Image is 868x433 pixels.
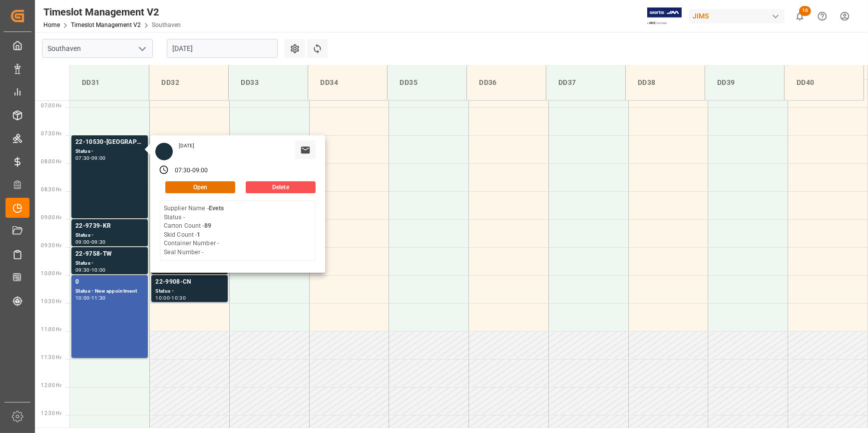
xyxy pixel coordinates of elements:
[75,277,144,287] div: 0
[793,73,856,92] div: DD40
[75,249,144,259] div: 22-9758-TW
[75,156,90,160] div: 07:30
[91,296,106,300] div: 11:30
[41,103,61,108] span: 07:00 Hr
[91,156,106,160] div: 09:00
[75,268,90,272] div: 09:30
[713,73,776,92] div: DD39
[78,73,141,92] div: DD31
[192,166,208,175] div: 09:00
[155,296,170,300] div: 10:00
[237,73,300,92] div: DD33
[91,268,106,272] div: 10:00
[75,231,144,240] div: Status -
[209,205,224,212] b: Evets
[647,7,682,25] img: Exertis%20JAM%20-%20Email%20Logo.jpg_1722504956.jpg
[167,39,278,58] input: DD-MM-YYYY
[42,39,153,58] input: Type to search/select
[91,240,106,244] div: 09:30
[175,166,191,175] div: 07:30
[396,73,458,92] div: DD35
[41,299,61,304] span: 10:30 Hr
[75,259,144,268] div: Status -
[41,271,61,276] span: 10:00 Hr
[170,296,171,300] div: -
[75,296,90,300] div: 10:00
[71,21,141,28] a: Timeslot Management V2
[157,73,220,92] div: DD32
[799,6,811,16] span: 16
[204,222,211,229] b: 89
[171,296,186,300] div: 10:30
[41,131,61,136] span: 07:30 Hr
[190,166,192,175] div: -
[75,147,144,156] div: Status -
[475,73,538,92] div: DD36
[175,142,198,149] div: [DATE]
[789,5,811,27] button: show 16 new notifications
[246,181,316,193] button: Delete
[197,231,200,238] b: 1
[90,240,91,244] div: -
[41,355,61,360] span: 11:30 Hr
[75,221,144,231] div: 22-9739-KR
[689,6,789,25] button: JIMS
[43,21,60,28] a: Home
[554,73,617,92] div: DD37
[41,411,61,416] span: 12:30 Hr
[634,73,697,92] div: DD38
[75,287,144,296] div: Status - New appointment
[134,41,149,56] button: open menu
[164,204,224,257] div: Supplier Name - Status - Carton Count - Skid Count - Container Number - Seal Number -
[165,181,235,193] button: Open
[41,243,61,248] span: 09:30 Hr
[43,4,181,19] div: Timeslot Management V2
[41,159,61,164] span: 08:00 Hr
[41,187,61,192] span: 08:30 Hr
[41,215,61,220] span: 09:00 Hr
[155,287,224,296] div: Status -
[811,5,834,27] button: Help Center
[41,383,61,388] span: 12:00 Hr
[90,156,91,160] div: -
[41,327,61,332] span: 11:00 Hr
[90,268,91,272] div: -
[155,277,224,287] div: 22-9908-CN
[316,73,379,92] div: DD34
[90,296,91,300] div: -
[75,137,144,147] div: 22-10530-[GEOGRAPHIC_DATA]
[75,240,90,244] div: 09:00
[689,9,785,23] div: JIMS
